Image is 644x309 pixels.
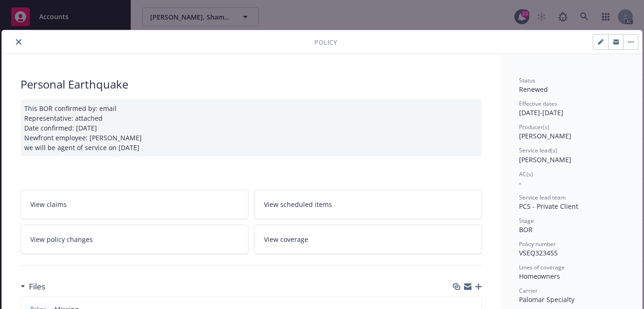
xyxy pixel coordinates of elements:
[519,217,534,225] span: Stage
[519,271,623,281] div: Homeowners
[21,190,249,219] a: View claims
[21,225,249,254] a: View policy changes
[13,36,24,48] button: close
[264,199,332,209] span: View scheduled items
[254,225,482,254] a: View coverage
[21,100,482,156] div: This BOR confirmed by: email Representative: attached Date confirmed: [DATE] Newfront employee: [...
[519,155,571,164] span: [PERSON_NAME]
[264,234,308,244] span: View coverage
[519,240,556,248] span: Policy number
[254,190,482,219] a: View scheduled items
[519,123,549,131] span: Producer(s)
[519,295,575,304] span: Palomar Specialty
[519,76,535,84] span: Status
[519,287,538,295] span: Carrier
[29,281,45,293] h3: Files
[519,100,623,117] div: [DATE] - [DATE]
[519,202,578,211] span: PCS - Private Client
[519,248,558,257] span: VSEQ323455
[519,131,571,140] span: [PERSON_NAME]
[519,179,521,187] span: -
[519,100,557,108] span: Effective dates
[519,170,533,178] span: AC(s)
[519,146,557,154] span: Service lead(s)
[519,193,566,201] span: Service lead team
[21,76,482,92] div: Personal Earthquake
[519,85,548,94] span: Renewed
[519,225,533,234] span: BOR
[21,281,45,293] div: Files
[314,37,337,47] span: Policy
[519,263,565,271] span: Lines of coverage
[30,199,67,209] span: View claims
[30,234,93,244] span: View policy changes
